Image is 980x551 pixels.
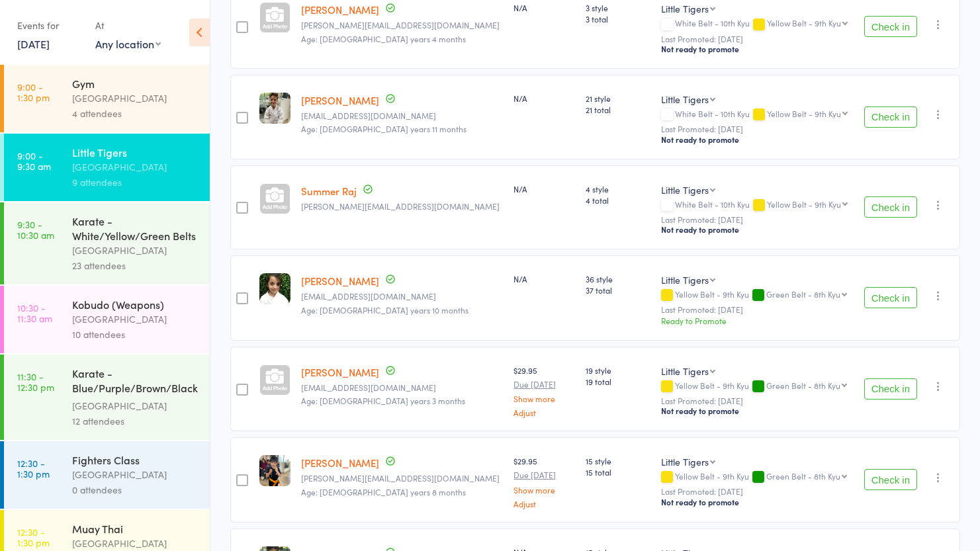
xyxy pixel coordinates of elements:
span: 3 total [586,13,650,24]
span: Age: [DEMOGRAPHIC_DATA] years 3 months [301,395,465,406]
div: Kobudo (Weapons) [72,297,199,312]
button: Check in [864,287,917,308]
div: Little Tigers [661,273,709,286]
span: 3 style [586,2,650,13]
div: Yellow Belt - 9th Kyu [661,472,851,483]
div: [GEOGRAPHIC_DATA] [72,312,199,327]
div: Green Belt - 8th Kyu [766,290,840,298]
div: Green Belt - 8th Kyu [766,381,840,390]
a: [PERSON_NAME] [301,274,379,288]
a: Show more [513,486,575,494]
button: Check in [864,378,917,400]
div: Ready to Promote [661,315,851,326]
small: john.nguyen168@outlook.com [301,474,504,483]
div: N/A [513,2,575,13]
div: Little Tigers [661,455,709,468]
div: Not ready to promote [661,44,851,54]
a: 10:30 -11:30 amKobudo (Weapons)[GEOGRAPHIC_DATA]10 attendees [4,286,210,353]
a: Show more [513,394,575,403]
span: 4 total [586,194,650,206]
span: 21 total [586,104,650,115]
div: 9 attendees [72,175,199,190]
a: Adjust [513,499,575,508]
div: Little Tigers [661,93,709,106]
div: Little Tigers [661,364,709,378]
span: Age: [DEMOGRAPHIC_DATA] years 8 months [301,486,466,497]
div: N/A [513,93,575,104]
button: Check in [864,106,917,128]
time: 9:00 - 9:30 am [17,150,51,171]
div: Karate - Blue/Purple/Brown/Black Belts [72,366,199,398]
a: Adjust [513,408,575,417]
div: Not ready to promote [661,497,851,507]
img: image1747436204.png [259,93,290,124]
div: Fighters Class [72,452,199,467]
small: Kayleighroberts@outlook.com [301,111,504,120]
button: Check in [864,196,917,218]
a: Summer Raj [301,184,357,198]
time: 12:30 - 1:30 pm [17,458,50,479]
div: Little Tigers [661,183,709,196]
small: e.grinter@hotmail.com [301,202,504,211]
small: kathryn@elixirskin.com.au [301,21,504,30]
div: $29.95 [513,364,575,417]
a: 9:00 -9:30 amLittle Tigers[GEOGRAPHIC_DATA]9 attendees [4,134,210,201]
div: [GEOGRAPHIC_DATA] [72,398,199,413]
small: Last Promoted: [DATE] [661,305,851,314]
div: Little Tigers [661,2,709,15]
span: Age: [DEMOGRAPHIC_DATA] years 10 months [301,304,468,316]
div: White Belt - 10th Kyu [661,200,851,211]
time: 9:30 - 10:30 am [17,219,54,240]
time: 12:30 - 1:30 pm [17,527,50,548]
button: Check in [864,469,917,490]
div: [GEOGRAPHIC_DATA] [72,159,199,175]
div: 10 attendees [72,327,199,342]
div: Yellow Belt - 9th Kyu [661,290,851,301]
a: [PERSON_NAME] [301,456,379,470]
a: 9:30 -10:30 amKarate - White/Yellow/Green Belts[GEOGRAPHIC_DATA]23 attendees [4,202,210,284]
time: 9:00 - 1:30 pm [17,81,50,103]
span: 15 total [586,466,650,478]
small: Last Promoted: [DATE] [661,124,851,134]
div: N/A [513,183,575,194]
a: 12:30 -1:30 pmFighters Class[GEOGRAPHIC_DATA]0 attendees [4,441,210,509]
small: Due [DATE] [513,470,575,480]
small: Last Promoted: [DATE] [661,487,851,496]
small: Last Promoted: [DATE] [661,215,851,224]
img: image1743745931.png [259,273,290,304]
div: Yellow Belt - 9th Kyu [767,109,841,118]
span: Age: [DEMOGRAPHIC_DATA] years 4 months [301,33,466,44]
div: N/A [513,273,575,284]
div: Karate - White/Yellow/Green Belts [72,214,199,243]
small: Due [DATE] [513,380,575,389]
span: Age: [DEMOGRAPHIC_DATA] years 11 months [301,123,467,134]
div: 12 attendees [72,413,199,429]
div: Yellow Belt - 9th Kyu [661,381,851,392]
time: 11:30 - 12:30 pm [17,371,54,392]
div: $29.95 [513,455,575,507]
a: 9:00 -1:30 pmGym[GEOGRAPHIC_DATA]4 attendees [4,65,210,132]
span: 19 style [586,364,650,376]
div: Yellow Belt - 9th Kyu [767,19,841,27]
div: [GEOGRAPHIC_DATA] [72,536,199,551]
span: 15 style [586,455,650,466]
div: White Belt - 10th Kyu [661,109,851,120]
div: White Belt - 10th Kyu [661,19,851,30]
small: Last Promoted: [DATE] [661,396,851,405]
a: [DATE] [17,36,50,51]
div: At [95,15,161,36]
div: 0 attendees [72,482,199,497]
a: [PERSON_NAME] [301,3,379,17]
small: stkh82@gmail.com [301,383,504,392]
small: Last Promoted: [DATE] [661,34,851,44]
a: [PERSON_NAME] [301,365,379,379]
span: 4 style [586,183,650,194]
div: Muay Thai [72,521,199,536]
span: 36 style [586,273,650,284]
div: [GEOGRAPHIC_DATA] [72,91,199,106]
div: Not ready to promote [661,224,851,235]
div: 4 attendees [72,106,199,121]
span: 37 total [586,284,650,296]
div: Not ready to promote [661,134,851,145]
div: Any location [95,36,161,51]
